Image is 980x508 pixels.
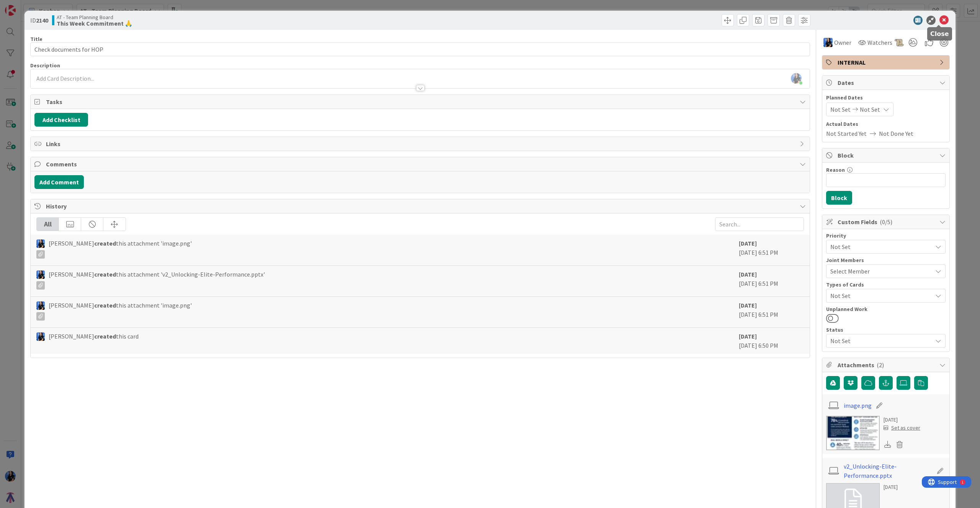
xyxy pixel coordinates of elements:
[826,233,946,238] div: Priority
[884,440,892,449] div: Download
[826,282,946,287] div: Types of Cards
[49,270,265,290] span: [PERSON_NAME] this attachment 'v2_Unlocking-Elite-Performance.pptx'
[830,105,851,114] span: Not Set
[739,301,757,309] b: [DATE]
[30,16,48,25] span: ID
[739,332,757,340] b: [DATE]
[838,78,936,87] span: Dates
[930,30,949,37] h5: Close
[838,151,936,160] span: Block
[739,301,804,324] div: [DATE] 6:51 PM
[884,424,920,432] div: Set as cover
[830,291,932,300] span: Not Set
[826,120,946,128] span: Actual Dates
[49,301,192,321] span: [PERSON_NAME] this attachment 'image.png'
[94,270,116,278] b: created
[94,239,116,247] b: created
[884,416,920,424] div: [DATE]
[40,3,42,9] div: 1
[838,217,936,226] span: Custom Fields
[826,94,946,102] span: Planned Dates
[823,38,833,47] img: PC
[826,327,946,332] div: Status
[844,462,933,480] a: v2_Unlocking-Elite-Performance.pptx
[826,166,845,173] label: Reason
[739,239,757,247] b: [DATE]
[49,239,192,259] span: [PERSON_NAME] this attachment 'image.png'
[838,58,936,67] span: INTERNAL
[838,360,936,370] span: Attachments
[715,217,804,231] input: Search...
[830,241,928,252] span: Not Set
[94,332,116,340] b: created
[826,306,946,312] div: Unplanned Work
[36,239,45,248] img: PC
[791,73,802,84] img: q2Xg75Nidh6Q9tCeZOzZ73pLkZ5fpzFK.jpg
[57,20,132,26] b: This Week Commitment 🙏
[46,97,796,106] span: Tasks
[826,257,946,263] div: Joint Members
[36,270,45,279] img: PC
[46,139,796,148] span: Links
[739,270,804,293] div: [DATE] 6:51 PM
[830,267,870,276] span: Select Member
[30,62,60,69] span: Description
[739,332,804,350] div: [DATE] 6:50 PM
[860,105,880,114] span: Not Set
[57,14,132,20] span: AT - Team Planning Board
[34,113,88,127] button: Add Checklist
[46,160,796,169] span: Comments
[880,218,892,226] span: ( 0/5 )
[36,332,45,341] img: PC
[739,239,804,262] div: [DATE] 6:51 PM
[36,16,48,24] b: 2140
[94,301,116,309] b: created
[30,42,810,56] input: type card name here...
[49,332,139,341] span: [PERSON_NAME] this card
[844,401,872,410] a: image.png
[877,361,884,369] span: ( 2 )
[826,191,852,205] button: Block
[37,218,59,231] div: All
[867,38,892,47] span: Watchers
[884,483,906,491] div: [DATE]
[36,301,45,310] img: PC
[16,1,35,10] span: Support
[46,202,796,211] span: History
[830,335,928,346] span: Not Set
[834,38,851,47] span: Owner
[30,36,42,42] label: Title
[826,129,867,138] span: Not Started Yet
[879,129,913,138] span: Not Done Yet
[739,270,757,278] b: [DATE]
[34,175,84,189] button: Add Comment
